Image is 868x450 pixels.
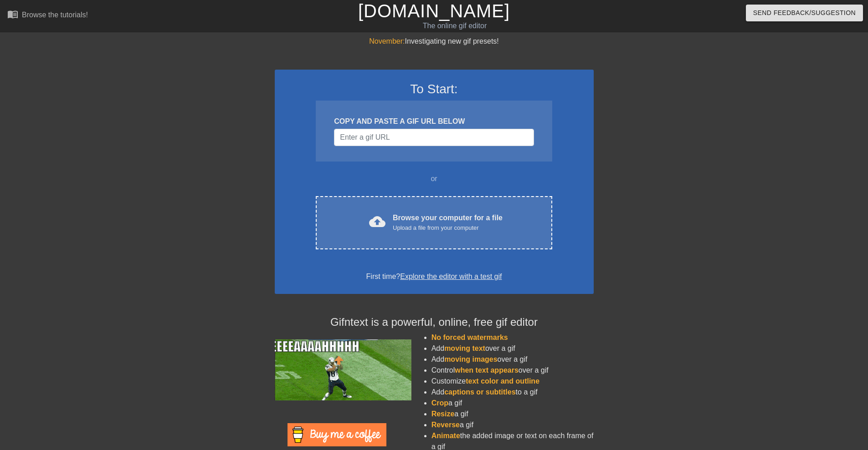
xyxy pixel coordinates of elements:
[431,420,594,430] li: a gif
[400,273,502,280] a: Explore the editor with a test gif
[431,409,594,420] li: a gif
[298,173,570,184] div: or
[22,11,88,19] div: Browse the tutorials!
[466,377,539,385] span: text color and outline
[393,212,503,233] div: Browse your computer for a file
[7,9,18,20] span: menu_book
[444,344,485,352] span: moving text
[431,399,448,407] span: Crop
[358,1,510,21] a: [DOMAIN_NAME]
[275,36,594,47] div: Investigating new gif presets!
[369,213,385,230] span: cloud_upload
[431,365,594,376] li: Control over a gif
[334,129,534,146] input: Username
[287,81,582,97] h3: To Start:
[455,366,519,374] span: when text appears
[334,116,534,127] div: COPY AND PASTE A GIF URL BELOW
[431,398,594,409] li: a gif
[369,37,405,45] span: November:
[393,223,503,233] div: Upload a file from your computer
[287,271,582,282] div: First time?
[431,387,594,398] li: Add to a gif
[275,339,411,400] img: football_small.gif
[431,334,508,341] span: No forced watermarks
[431,410,455,418] span: Resize
[444,388,515,396] span: captions or subtitles
[431,343,594,354] li: Add over a gif
[431,354,594,365] li: Add over a gif
[753,7,856,19] span: Send Feedback/Suggestion
[431,421,460,429] span: Reverse
[746,5,863,21] button: Send Feedback/Suggestion
[294,20,616,31] div: The online gif editor
[431,432,460,440] span: Animate
[275,316,594,329] h4: Gifntext is a powerful, online, free gif editor
[431,376,594,387] li: Customize
[288,423,386,446] img: Buy Me A Coffee
[444,355,497,363] span: moving images
[7,9,88,23] a: Browse the tutorials!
